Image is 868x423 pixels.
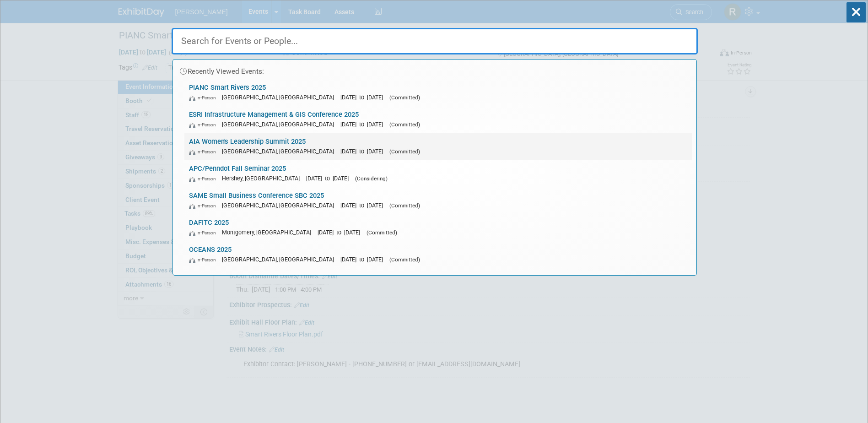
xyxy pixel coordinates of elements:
a: ESRI Infrastructure Management & GIS Conference 2025 In-Person [GEOGRAPHIC_DATA], [GEOGRAPHIC_DAT... [184,106,692,133]
span: [GEOGRAPHIC_DATA], [GEOGRAPHIC_DATA] [222,256,339,263]
span: (Committed) [389,121,420,128]
div: Recently Viewed Events: [178,60,692,79]
span: [DATE] to [DATE] [318,229,365,236]
span: [GEOGRAPHIC_DATA], [GEOGRAPHIC_DATA] [222,148,339,155]
span: (Committed) [389,202,420,209]
span: [DATE] to [DATE] [306,175,353,182]
span: (Considering) [355,175,388,182]
span: In-Person [189,230,220,236]
a: AIA Women's Leadership Summit 2025 In-Person [GEOGRAPHIC_DATA], [GEOGRAPHIC_DATA] [DATE] to [DATE... [184,133,692,160]
span: In-Person [189,149,220,155]
span: [DATE] to [DATE] [340,94,388,101]
span: (Committed) [389,94,420,101]
span: In-Person [189,176,220,182]
span: (Committed) [389,148,420,155]
span: In-Person [189,122,220,128]
span: (Committed) [367,229,397,236]
span: [GEOGRAPHIC_DATA], [GEOGRAPHIC_DATA] [222,202,339,209]
span: [DATE] to [DATE] [340,121,388,128]
a: APC/Penndot Fall Seminar 2025 In-Person Hershey, [GEOGRAPHIC_DATA] [DATE] to [DATE] (Considering) [184,160,692,187]
input: Search for Events or People... [172,28,698,54]
a: DAFITC 2025 In-Person Montgomery, [GEOGRAPHIC_DATA] [DATE] to [DATE] (Committed) [184,214,692,241]
span: In-Person [189,95,220,101]
span: [DATE] to [DATE] [340,148,388,155]
span: [DATE] to [DATE] [340,202,388,209]
span: [GEOGRAPHIC_DATA], [GEOGRAPHIC_DATA] [222,94,339,101]
span: [GEOGRAPHIC_DATA], [GEOGRAPHIC_DATA] [222,121,339,128]
span: Hershey, [GEOGRAPHIC_DATA] [222,175,304,182]
a: SAME Small Business Conference SBC 2025 In-Person [GEOGRAPHIC_DATA], [GEOGRAPHIC_DATA] [DATE] to ... [184,187,692,214]
span: Montgomery, [GEOGRAPHIC_DATA] [222,229,316,236]
span: In-Person [189,203,220,209]
span: [DATE] to [DATE] [340,256,388,263]
span: In-Person [189,257,220,263]
span: (Committed) [389,256,420,263]
a: OCEANS 2025 In-Person [GEOGRAPHIC_DATA], [GEOGRAPHIC_DATA] [DATE] to [DATE] (Committed) [184,241,692,268]
a: PIANC Smart Rivers 2025 In-Person [GEOGRAPHIC_DATA], [GEOGRAPHIC_DATA] [DATE] to [DATE] (Committed) [184,79,692,106]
